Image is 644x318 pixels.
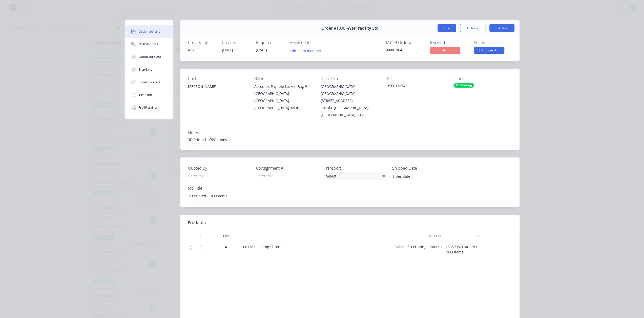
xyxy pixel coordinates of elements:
div: PO [387,76,445,81]
button: Collaborate [125,38,173,51]
div: [PERSON_NAME] [188,83,246,99]
div: Tracking [139,67,153,72]
div: Created by [188,40,216,45]
div: 3500138346 [387,83,445,90]
button: Tracking [125,63,173,76]
div: Timeline [139,93,152,97]
div: 3D Printed - DPO Items [184,192,247,200]
div: Labels [453,76,512,81]
span: 3D production [474,47,504,53]
div: Select... [324,172,387,180]
label: Transport [324,165,387,171]
div: Job [444,231,482,241]
div: Account [393,231,444,241]
div: Casula, [GEOGRAPHIC_DATA], [GEOGRAPHIC_DATA], 2170 [321,104,379,118]
div: 00001964 [386,47,424,52]
div: Accounts Payable Locked Bag 9[GEOGRAPHIC_DATA], [GEOGRAPHIC_DATA], [GEOGRAPHIC_DATA], 6936 [254,83,313,111]
input: Enter date [389,172,452,180]
span: No [430,47,460,53]
button: Order details [125,25,173,38]
div: Required [256,40,284,45]
div: [GEOGRAPHIC_DATA] - [GEOGRAPHIC_DATA][STREET_ADDRESS] [321,83,379,104]
div: Notes [188,130,512,135]
span: WesTrac Pty Ltd [348,26,379,31]
div: Qty [211,231,241,241]
div: Order details [139,29,160,34]
span: [DATE] [256,47,267,52]
div: Collaborate [139,42,159,47]
label: Quoted By [188,165,251,171]
span: 601787 - E Stop Shroud [243,244,283,249]
div: Created [222,40,250,45]
button: Add team member [290,47,324,54]
div: Checklists 0/0 [139,55,161,59]
div: MYOB Order # [386,40,424,45]
div: Assigned to [290,40,340,45]
div: [PERSON_NAME] [188,83,246,90]
div: Accounts Payable Locked Bag 9 [254,83,313,90]
span: 4 [225,244,227,249]
span: Order #1838 - [321,26,348,31]
button: Options [460,24,485,32]
button: Profitability [125,101,173,114]
div: Profitability [139,105,158,110]
button: Close [438,24,456,32]
button: 3D production [474,47,504,55]
label: Shipped Date [392,165,455,171]
div: 3D Printed - DPO Items [188,137,512,142]
div: 3D Printing [453,83,474,88]
div: [GEOGRAPHIC_DATA] - [GEOGRAPHIC_DATA][STREET_ADDRESS]Casula, [GEOGRAPHIC_DATA], [GEOGRAPHIC_DATA]... [321,83,379,118]
button: Checklists 0/0 [125,51,173,63]
label: Job Title [188,185,251,191]
div: [GEOGRAPHIC_DATA], [GEOGRAPHIC_DATA], [GEOGRAPHIC_DATA], 6936 [254,90,313,111]
div: Products [188,220,206,226]
div: Sales - 3D Printing - Interco [393,241,444,258]
span: [DATE] [222,47,233,52]
div: Bill to [254,76,313,81]
button: Linked Orders [125,76,173,89]
div: 1838 / W/Trac - 3D DPO Items [444,241,482,258]
div: Deliver to [321,76,379,81]
button: Timeline [125,89,173,101]
div: Status [474,40,512,45]
div: Contact [188,76,246,81]
label: Consignment # [256,165,319,171]
div: Linked Orders [139,80,160,85]
div: Invoiced [430,40,468,45]
div: KAYSEE [188,47,216,52]
button: Add team member [287,47,324,54]
button: Edit Order [489,24,514,32]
